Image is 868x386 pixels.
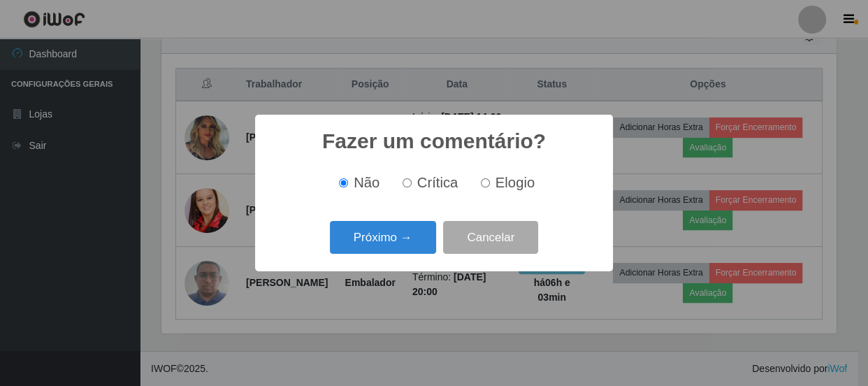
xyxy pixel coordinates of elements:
[417,175,458,190] span: Crítica
[481,178,490,187] input: Elogio
[354,175,379,190] span: Não
[339,178,348,187] input: Não
[443,221,538,254] button: Cancelar
[330,221,436,254] button: Próximo →
[403,178,412,187] input: Crítica
[322,129,546,154] h2: Fazer um comentário?
[496,175,535,190] span: Elogio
